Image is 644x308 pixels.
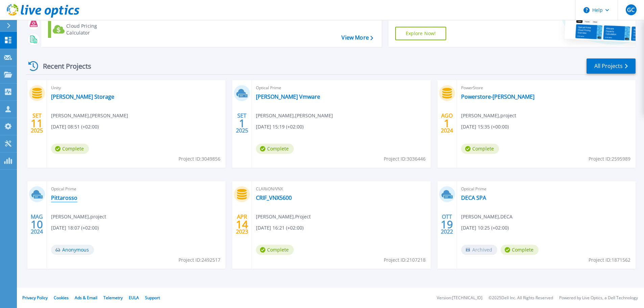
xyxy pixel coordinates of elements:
[559,296,638,300] li: Powered by Live Optics, a Dell Technology
[51,194,77,201] a: Pittarosso
[461,194,486,201] a: DECA SPA
[51,112,128,119] span: [PERSON_NAME] , [PERSON_NAME]
[51,224,99,232] span: [DATE] 18:07 (+02:00)
[236,111,248,136] div: SET 2025
[256,245,294,255] span: Complete
[51,245,94,255] span: Anonymous
[461,245,497,255] span: Archived
[461,93,534,100] a: Powerstore-[PERSON_NAME]
[461,185,631,193] span: Optical Prime
[384,155,426,163] span: Project ID: 3036446
[22,295,48,301] a: Privacy Policy
[440,111,453,136] div: AGO 2024
[461,112,516,119] span: [PERSON_NAME] , project
[256,93,320,100] a: [PERSON_NAME] Vmware
[384,256,426,264] span: Project ID: 2107218
[461,144,499,154] span: Complete
[441,221,453,227] span: 19
[178,256,220,264] span: Project ID: 2492517
[461,224,509,232] span: [DATE] 10:25 (+02:00)
[66,23,120,36] div: Cloud Pricing Calculator
[51,213,106,220] span: [PERSON_NAME] , project
[26,58,100,74] div: Recent Projects
[178,155,220,163] span: Project ID: 3049856
[256,224,304,232] span: [DATE] 16:21 (+02:00)
[30,111,43,136] div: SET 2025
[461,84,631,92] span: PowerStore
[51,144,89,154] span: Complete
[627,7,635,13] span: GC
[103,295,123,301] a: Telemetry
[256,194,292,201] a: CRIF_VNX5600
[341,34,373,41] a: View More
[145,295,160,301] a: Support
[440,212,453,237] div: OTT 2022
[587,58,636,74] a: All Projects
[256,144,294,154] span: Complete
[51,93,114,100] a: [PERSON_NAME] Storage
[48,21,123,38] a: Cloud Pricing Calculator
[30,212,43,237] div: MAG 2024
[51,185,221,193] span: Optical Prime
[51,123,99,131] span: [DATE] 08:51 (+02:00)
[395,27,447,40] a: Explore Now!
[51,84,221,92] span: Unity
[589,256,630,264] span: Project ID: 1871562
[589,155,630,163] span: Project ID: 2595989
[75,295,97,301] a: Ads & Email
[54,295,69,301] a: Cookies
[31,120,43,126] span: 11
[437,296,482,300] li: Version: [TECHNICAL_ID]
[31,221,43,227] span: 10
[236,212,248,237] div: APR 2023
[256,213,311,220] span: [PERSON_NAME] , Project
[461,123,509,131] span: [DATE] 15:35 (+00:00)
[256,112,333,119] span: [PERSON_NAME] , [PERSON_NAME]
[256,185,426,193] span: CLARiiON/VNX
[444,120,450,126] span: 1
[256,84,426,92] span: Optical Prime
[129,295,139,301] a: EULA
[488,296,553,300] li: © 2025 Dell Inc. All Rights Reserved
[236,221,248,227] span: 14
[461,213,512,220] span: [PERSON_NAME] , DECA
[501,245,539,255] span: Complete
[256,123,304,131] span: [DATE] 15:19 (+02:00)
[239,120,245,126] span: 1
